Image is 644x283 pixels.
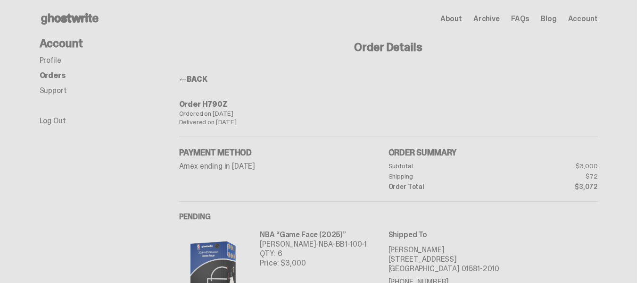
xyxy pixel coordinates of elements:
h5: Order Summary [388,148,598,157]
a: Support [40,86,67,95]
p: Amex ending in [DATE] [179,163,388,170]
a: About [440,15,462,23]
h6: Pending [179,213,598,221]
p: [GEOGRAPHIC_DATA] 01581-2010 [388,264,598,274]
a: FAQs [511,15,529,23]
p: [STREET_ADDRESS] [388,255,598,264]
dt: Subtotal [388,163,493,169]
dt: Order Total [388,183,493,190]
dd: $3,072 [493,183,598,190]
a: Profile [40,55,61,65]
p: Price: $3,000 [260,258,367,268]
div: Delivered on [DATE] [179,119,598,125]
p: QTY: 6 [260,249,367,258]
dt: Shipping [388,173,493,180]
a: Account [568,15,598,23]
div: Ordered on [DATE] [179,110,598,117]
a: Log Out [40,116,66,126]
h4: Account [40,38,179,49]
dd: $72 [493,173,598,180]
p: [PERSON_NAME] [388,245,598,255]
a: Archive [473,15,500,23]
a: Blog [541,15,556,23]
a: BACK [179,74,207,84]
p: Shipped To [388,230,598,240]
dd: $3,000 [493,163,598,169]
a: Orders [40,70,66,80]
p: [PERSON_NAME]-NBA-BB1-100-1 [260,240,367,249]
h4: Order Details [179,42,598,53]
p: NBA “Game Face (2025)” [260,230,367,240]
div: Order H790Z [179,101,598,108]
h5: Payment Method [179,148,388,157]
